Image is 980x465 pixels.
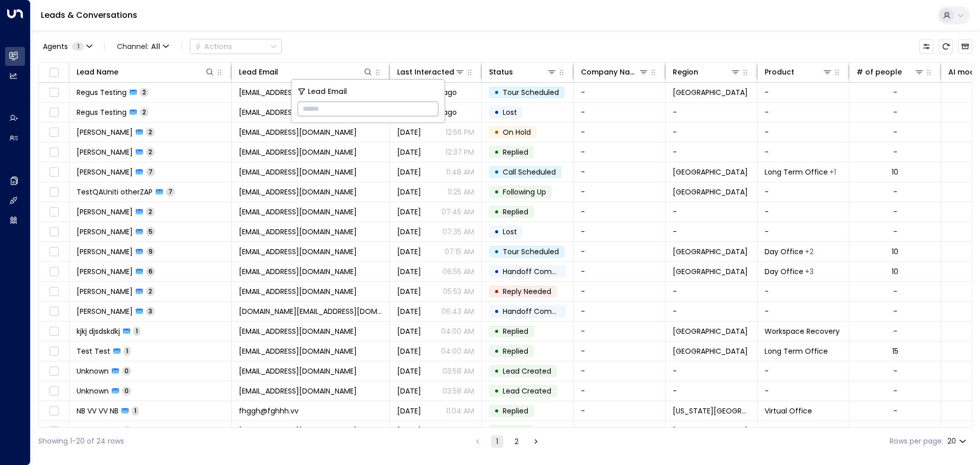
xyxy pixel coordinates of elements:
[757,282,849,301] td: -
[122,386,131,395] span: 0
[113,39,173,54] span: Channel:
[77,66,215,78] div: Lead Name
[494,323,499,340] div: •
[77,66,118,78] div: Lead Name
[146,227,155,236] span: 5
[503,266,575,277] span: Handoff Completed
[574,302,666,321] td: -
[574,242,666,261] td: -
[574,322,666,341] td: -
[124,426,131,435] span: 1
[397,366,421,376] span: Yesterday
[41,9,137,21] a: Leads & Conversations
[239,306,382,316] span: danielamirraguimaraes.prof@gmail.com
[503,286,551,297] span: Reply Needed
[893,187,897,197] div: -
[494,104,499,121] div: •
[494,402,499,420] div: •
[77,207,133,217] span: Daniel Vaca
[893,87,897,97] div: -
[673,346,748,356] span: KIEV
[443,227,474,237] p: 07:35 AM
[77,306,133,316] span: Daniela Guimarães
[77,167,133,177] span: Daniel Vaca
[443,386,474,396] p: 03:58 AM
[124,347,131,355] span: 1
[397,247,421,257] span: Yesterday
[77,87,127,97] span: Regus Testing
[113,39,173,54] button: Channel:All
[444,426,474,436] p: 10:43 AM
[397,66,465,78] div: Last Interacted
[471,435,543,448] nav: pagination navigation
[47,325,60,338] span: Toggle select row
[666,202,757,222] td: -
[510,435,523,448] button: Go to page 2
[757,103,849,122] td: -
[765,167,828,177] span: Long Term Office
[239,386,357,396] span: cfalafwh@guerrillamailblock.com
[239,107,357,117] span: regus.testing@yahoo.com
[893,286,897,297] div: -
[574,103,666,122] td: -
[397,286,421,297] span: Yesterday
[146,287,155,296] span: 2
[893,227,897,237] div: -
[494,303,499,320] div: •
[673,87,748,97] span: Seattle
[239,366,357,376] span: cfalafwh@guerrillamailblock.com
[574,222,666,241] td: -
[503,107,517,117] span: Lost
[446,167,474,177] p: 11:48 AM
[47,186,60,199] span: Toggle select row
[893,147,897,157] div: -
[72,42,84,51] span: 1
[503,326,528,336] span: Replied
[494,362,499,380] div: •
[856,66,924,78] div: # of people
[893,426,897,436] div: 2
[397,227,421,237] span: Yesterday
[574,262,666,281] td: -
[503,207,528,217] span: Replied
[239,326,357,336] span: sjdfhsoihsdfjshfk@jhsdkjhf.tt
[239,286,357,297] span: turok3000+test3@gmail.com
[146,167,155,176] span: 7
[947,434,968,449] div: 20
[893,127,897,137] div: -
[443,266,474,277] p: 06:55 AM
[47,405,60,418] span: Toggle select row
[146,307,155,315] span: 3
[443,286,474,297] p: 05:53 AM
[441,326,474,336] p: 04:00 AM
[442,306,474,316] p: 06:43 AM
[239,187,357,197] span: testqauniti.otherzap@yahoo.com
[666,302,757,321] td: -
[666,123,757,142] td: -
[666,103,757,122] td: -
[47,345,60,358] span: Toggle select row
[494,143,499,161] div: •
[673,187,748,197] span: London
[77,366,109,376] span: Unknown
[503,187,546,197] span: Following Up
[489,66,513,78] div: Status
[574,401,666,421] td: -
[397,266,421,277] span: Yesterday
[43,43,68,50] span: Agents
[939,39,953,54] span: Refresh
[397,167,421,177] span: Yesterday
[494,283,499,300] div: •
[47,265,60,278] span: Toggle select row
[574,182,666,202] td: -
[765,346,828,356] span: Long Term Office
[47,365,60,378] span: Toggle select row
[765,247,803,257] span: Day Office
[893,386,897,396] div: -
[151,42,160,51] span: All
[194,42,232,51] div: Actions
[757,361,849,381] td: -
[503,306,575,316] span: Handoff Completed
[666,381,757,401] td: -
[673,266,748,277] span: Madrid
